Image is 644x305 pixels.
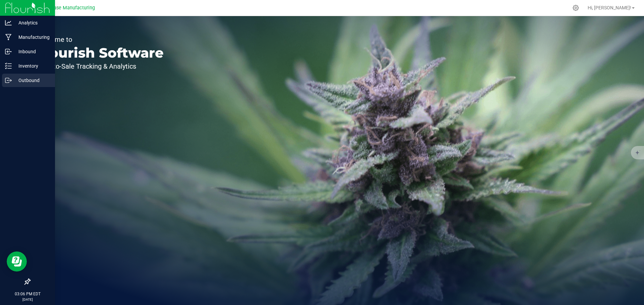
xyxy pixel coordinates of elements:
[572,5,580,11] div: Manage settings
[12,19,52,27] p: Analytics
[12,62,52,70] p: Inventory
[36,63,164,70] p: Seed-to-Sale Tracking & Analytics
[42,5,95,11] span: Starbase Manufacturing
[3,297,52,302] p: [DATE]
[12,48,52,56] p: Inbound
[12,33,52,41] p: Manufacturing
[5,19,12,26] inline-svg: Analytics
[36,46,164,60] p: Flourish Software
[5,34,12,41] inline-svg: Manufacturing
[588,5,631,10] span: Hi, [PERSON_NAME]!
[36,36,164,43] p: Welcome to
[5,77,12,84] inline-svg: Outbound
[3,291,52,297] p: 03:06 PM EDT
[7,251,27,272] iframe: Resource center
[5,48,12,55] inline-svg: Inbound
[5,63,12,69] inline-svg: Inventory
[12,76,52,84] p: Outbound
